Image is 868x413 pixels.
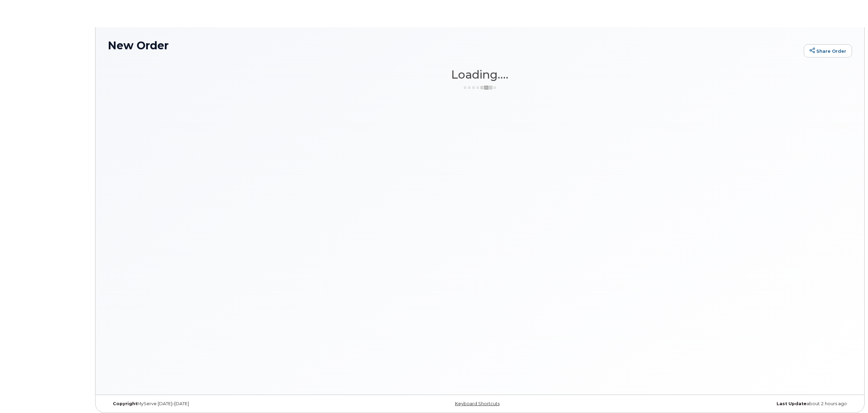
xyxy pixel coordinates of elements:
div: about 2 hours ago [604,401,852,407]
img: ajax-loader-3a6953c30dc77f0bf724df975f13086db4f4c1262e45940f03d1251963f1bf2e.gif [463,85,497,90]
div: MyServe [DATE]–[DATE] [108,401,356,407]
a: Keyboard Shortcuts [455,401,500,406]
a: Share Order [804,44,852,58]
h1: New Order [108,39,800,51]
h1: Loading.... [108,68,852,81]
strong: Copyright [113,401,137,406]
strong: Last Update [777,401,806,406]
